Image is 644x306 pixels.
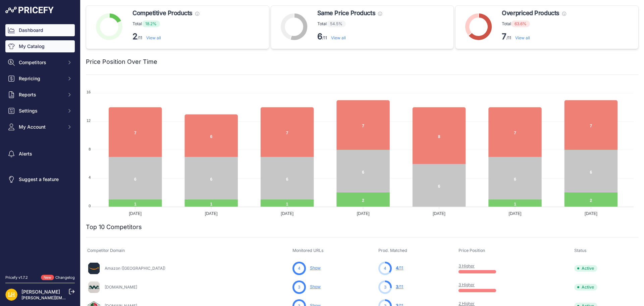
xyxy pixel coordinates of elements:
[132,32,138,41] strong: 2
[357,211,370,216] tspan: [DATE]
[384,265,386,271] span: 4
[459,263,475,268] a: 3 Higher
[89,175,91,179] tspan: 4
[502,8,559,18] span: Overpriced Products
[574,284,597,291] span: Active
[132,20,199,27] p: Total
[511,20,530,27] span: 63.6%
[5,56,75,69] button: Competitors
[515,35,530,40] a: View all
[396,284,403,289] a: 3/11
[396,265,398,270] span: 4
[5,24,75,267] nav: Sidebar
[5,275,28,280] div: Pricefy v1.7.2
[5,24,75,36] a: Dashboard
[89,147,91,151] tspan: 8
[317,8,375,18] span: Same Price Products
[5,89,75,101] button: Reports
[132,31,199,42] p: /11
[86,57,157,67] h2: Price Position Over Time
[205,211,218,216] tspan: [DATE]
[502,31,566,42] p: /11
[574,265,597,272] span: Active
[5,73,75,85] button: Repricing
[132,8,193,18] span: Competitive Products
[396,284,398,289] span: 3
[459,248,485,253] span: Price Position
[317,32,322,41] strong: 6
[142,20,160,27] span: 18.2%
[433,211,445,216] tspan: [DATE]
[317,20,382,27] p: Total
[310,284,321,289] a: Show
[5,173,75,185] a: Suggest a feature
[19,75,63,82] span: Repricing
[5,121,75,133] button: My Account
[55,275,75,280] a: Changelog
[41,275,54,280] span: New
[502,20,566,27] p: Total
[5,7,54,13] img: Pricefy Logo
[21,289,60,295] a: [PERSON_NAME]
[129,211,142,216] tspan: [DATE]
[87,90,91,94] tspan: 16
[502,32,506,41] strong: 7
[5,148,75,160] a: Alerts
[396,265,403,270] a: 4/11
[89,204,91,208] tspan: 0
[19,107,63,114] span: Settings
[19,124,63,130] span: My Account
[317,31,382,42] p: /11
[5,105,75,117] button: Settings
[574,248,587,253] span: Status
[21,295,125,300] a: [PERSON_NAME][EMAIL_ADDRESS][DOMAIN_NAME]
[459,301,475,306] a: 2 Higher
[298,284,300,290] span: 3
[86,222,142,232] h2: Top 10 Competitors
[87,119,91,123] tspan: 12
[292,248,324,253] span: Monitored URLs
[310,265,321,270] a: Show
[19,59,63,66] span: Competitors
[105,285,137,290] a: [DOMAIN_NAME]
[281,211,293,216] tspan: [DATE]
[331,35,346,40] a: View all
[298,265,301,271] span: 4
[146,35,161,40] a: View all
[378,248,407,253] span: Prod. Matched
[19,91,63,98] span: Reports
[5,40,75,52] a: My Catalog
[585,211,597,216] tspan: [DATE]
[327,20,346,27] span: 54.5%
[87,248,125,253] span: Competitor Domain
[105,266,165,271] a: Amazon ([GEOGRAPHIC_DATA])
[459,282,475,287] a: 3 Higher
[509,211,522,216] tspan: [DATE]
[384,284,386,290] span: 3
